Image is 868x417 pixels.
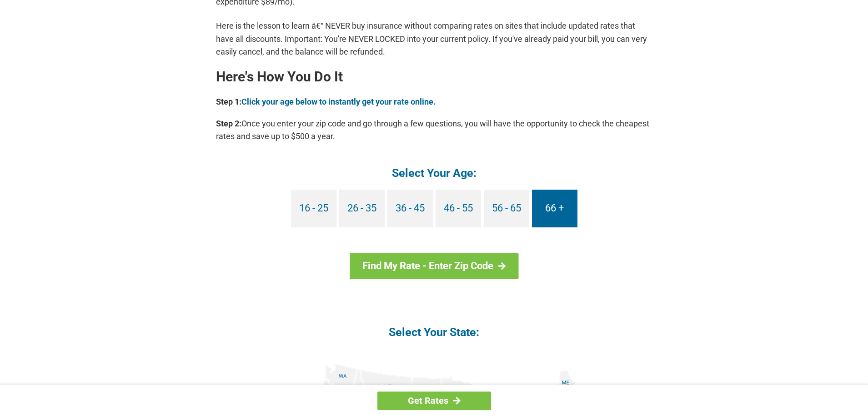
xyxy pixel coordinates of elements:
[436,190,481,227] a: 46 - 55
[532,190,577,227] a: 66 +
[216,97,241,106] b: Step 1:
[350,253,518,279] a: Find My Rate - Enter Zip Code
[339,190,385,227] a: 26 - 35
[216,325,652,340] h4: Select Your State:
[216,117,652,143] p: Once you enter your zip code and go through a few questions, you will have the opportunity to che...
[216,119,241,128] b: Step 2:
[291,190,336,227] a: 16 - 25
[241,97,436,106] a: Click your age below to instantly get your rate online.
[377,392,491,410] a: Get Rates
[216,20,652,58] p: Here is the lesson to learn â€“ NEVER buy insurance without comparing rates on sites that include...
[216,166,652,181] h4: Select Your Age:
[387,190,433,227] a: 36 - 45
[484,190,529,227] a: 56 - 65
[216,70,652,84] h2: Here's How You Do It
